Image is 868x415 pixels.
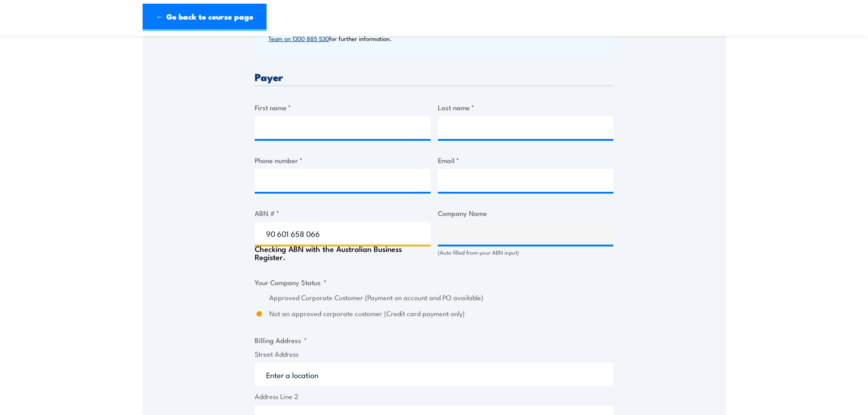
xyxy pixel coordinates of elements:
[255,72,613,82] h3: Payer
[269,292,613,303] label: Approved Corporate Customer (Payment on account and PO available)
[143,4,267,31] a: ← Go back to course page
[255,102,431,113] label: First name
[269,308,613,319] label: Not an approved corporate customer (Credit card payment only)
[255,349,613,359] label: Street Address
[255,245,431,261] div: Checking ABN with the Australian Business Register.
[438,155,614,165] label: Email
[255,391,613,402] label: Address Line 2
[255,208,431,218] label: ABN #
[255,277,327,287] legend: Your Company Status
[268,8,611,42] p: Payment on account is only available to approved Corporate Customers who have previously applied ...
[438,102,614,113] label: Last name
[255,155,431,165] label: Phone number
[438,208,614,218] label: Company Name
[255,335,307,345] legend: Billing Address
[438,248,614,257] div: (Auto filled from your ABN input)
[255,363,613,386] input: Enter a location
